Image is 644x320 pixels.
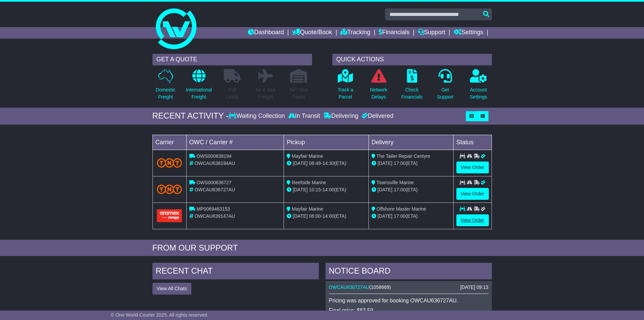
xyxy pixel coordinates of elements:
span: Townsville Marine [377,180,414,185]
p: International Freight [186,86,212,101]
span: [DATE] [293,213,308,219]
span: © One World Courier 2025. All rights reserved. [111,312,209,318]
p: Account Settings [470,86,487,101]
span: MP0069463153 [196,206,230,212]
span: 1058669 [371,284,389,290]
span: OWS000636727 [196,180,232,185]
span: 14:00 [323,187,334,192]
img: TNT_Domestic.png [157,185,182,194]
button: View All Chats [152,283,191,295]
span: 14:00 [323,213,334,219]
a: View Order [456,162,489,173]
td: Status [453,135,492,150]
p: Domestic Freight [156,86,175,101]
span: [DATE] [378,213,392,219]
span: Offshore Master Marine [377,206,426,212]
span: The Tailer Repair Centyre [377,153,430,159]
div: RECENT ACTIVITY - [152,111,229,121]
span: 06:00 [309,213,321,219]
a: Dashboard [248,27,284,39]
a: AccountSettings [470,69,487,104]
a: View Order [456,214,489,226]
span: 10:15 [309,187,321,192]
div: Waiting Collection [229,112,286,120]
a: GetSupport [436,69,454,104]
div: QUICK ACTIONS [332,54,492,65]
div: (ETA) [372,160,451,167]
div: NOTICE BOARD [326,263,492,281]
a: Settings [454,27,483,39]
a: View Order [456,188,489,200]
p: Air & Sea Freight [256,86,276,101]
span: Mayfair Marine [292,153,323,159]
div: Delivered [360,112,393,120]
div: Delivering [322,112,360,120]
a: InternationalFreight [186,69,212,104]
span: 17:00 [394,187,406,192]
a: Quote/Book [292,27,332,39]
span: OWCAU636727AU [194,187,235,192]
span: OWCAU639147AU [194,213,235,219]
span: [DATE] [293,161,308,166]
p: Air / Sea Depot [290,86,308,101]
p: Network Delays [370,86,387,101]
a: OWCAU636727AU [329,284,369,290]
td: Carrier [152,135,186,150]
span: [DATE] [378,161,392,166]
div: GET A QUOTE [152,54,312,65]
span: OWCAU638194AU [194,161,235,166]
td: OWC / Carrier # [186,135,284,150]
div: ( ) [329,284,488,290]
span: 14:30 [323,161,334,166]
span: 08:49 [309,161,321,166]
td: Delivery [368,135,453,150]
span: Reefside Marine [292,180,326,185]
a: CheckFinancials [401,69,423,104]
p: Check Financials [401,86,423,101]
div: (ETA) [372,186,451,193]
div: - (ETA) [287,213,366,220]
span: OWS000638194 [196,153,232,159]
div: - (ETA) [287,186,366,193]
span: 17:00 [394,213,406,219]
div: RECENT CHAT [152,263,319,281]
p: Full Loads [224,86,241,101]
p: Get Support [437,86,453,101]
a: Tracking [340,27,370,39]
span: 17:00 [394,161,406,166]
a: DomesticFreight [155,69,175,104]
td: Pickup [284,135,369,150]
div: [DATE] 09:13 [460,284,488,290]
img: TNT_Domestic.png [157,158,182,167]
p: Final price: $83.59. [329,307,488,314]
span: [DATE] [378,187,392,192]
p: Track a Parcel [338,86,353,101]
a: Financials [379,27,409,39]
a: Support [418,27,445,39]
div: - (ETA) [287,160,366,167]
a: Track aParcel [337,69,354,104]
p: Pricing was approved for booking OWCAU636727AU. [329,297,488,304]
div: In Transit [287,112,322,120]
span: [DATE] [293,187,308,192]
div: (ETA) [372,213,451,220]
img: Aramex.png [157,209,182,222]
span: Mayfair Marine [292,206,323,212]
a: NetworkDelays [369,69,387,104]
div: FROM OUR SUPPORT [152,243,492,253]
